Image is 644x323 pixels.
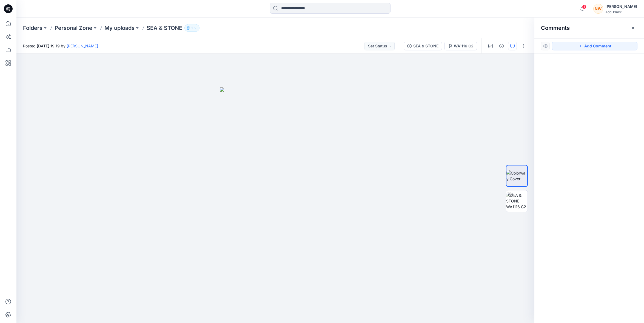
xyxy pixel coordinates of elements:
p: SEA & STONE [147,24,182,32]
a: [PERSON_NAME] [67,44,98,48]
div: WA1116 C2 [454,43,474,49]
a: Personal Zone [55,24,92,32]
button: SEA & STONE [404,42,442,50]
span: Posted [DATE] 19:19 by [23,43,98,49]
button: 1 [184,24,200,32]
span: 1 [582,5,586,9]
div: SEA & STONE [413,43,438,49]
p: 1 [191,25,193,31]
div: NW [593,4,603,14]
div: Add-Black [605,10,637,14]
a: Folders [23,24,42,32]
img: SEA & STONE WA1116 C2 [506,192,528,210]
button: WA1116 C2 [444,42,477,50]
div: [PERSON_NAME] [605,3,637,10]
button: Add Comment [552,42,637,50]
img: Colorway Cover [506,170,527,182]
h2: Comments [541,25,570,31]
a: My uploads [104,24,135,32]
button: Details [497,42,506,50]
